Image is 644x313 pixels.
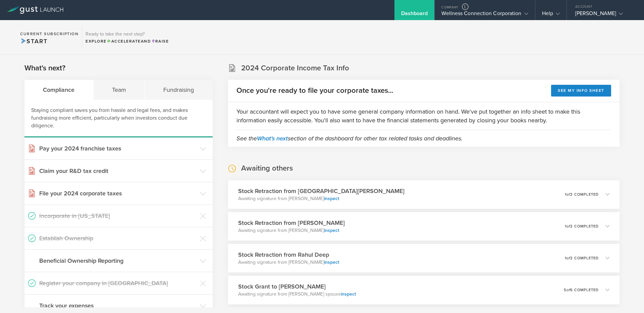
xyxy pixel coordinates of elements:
div: Compliance [24,80,94,100]
div: Wellness Connection Corporation [441,10,528,20]
p: Awaiting signature from [PERSON_NAME] spouse [238,291,356,298]
p: 1 2 completed [565,225,599,228]
a: inspect [324,196,339,201]
a: inspect [324,259,339,265]
a: What's next [257,135,288,142]
h3: Incorporate in [US_STATE] [39,211,197,220]
div: Team [94,80,145,100]
button: See my info sheet [551,85,611,97]
a: inspect [324,228,339,233]
h3: Stock Retraction from Rahul Deep [238,250,339,259]
h3: Pay your 2024 franchise taxes [39,144,197,153]
div: [PERSON_NAME] [575,10,632,20]
h3: Ready to take the next step? [86,32,169,37]
span: and [107,39,151,44]
h3: Track your expenses [39,301,197,310]
p: 1 2 completed [565,193,599,196]
p: Awaiting signature from [PERSON_NAME] [238,259,339,266]
h2: What's next? [24,63,65,73]
p: Awaiting signature from [PERSON_NAME] [238,227,345,234]
h3: Stock Grant to [PERSON_NAME] [238,282,356,291]
h3: Stock Retraction from [GEOGRAPHIC_DATA][PERSON_NAME] [238,187,405,195]
h3: Register your company in [GEOGRAPHIC_DATA] [39,279,197,288]
h2: 2024 Corporate Income Tax Info [241,63,349,73]
span: Raise [151,39,169,44]
span: Accelerate [107,39,141,44]
p: Your accountant will expect you to have some general company information on hand. We've put toget... [236,107,611,125]
em: of [567,288,570,292]
a: inspect [341,291,356,297]
p: 5 6 completed [564,288,599,292]
p: Awaiting signature from [PERSON_NAME] [238,195,405,202]
div: Fundraising [145,80,213,100]
div: Ready to take the next step?ExploreAccelerateandRaise [82,27,172,48]
h3: File your 2024 corporate taxes [39,189,197,198]
h3: Beneficial Ownership Reporting [39,256,197,265]
em: of [567,256,570,260]
em: See the section of the dashboard for other tax related tasks and deadlines. [236,135,463,142]
p: 1 2 completed [565,256,599,260]
div: Help [542,10,560,20]
h2: Once you're ready to file your corporate taxes... [236,86,393,96]
h3: Establish Ownership [39,234,197,243]
em: of [567,192,570,197]
div: Explore [86,38,169,44]
h3: Claim your R&D tax credit [39,167,197,175]
div: Staying compliant saves you from hassle and legal fees, and makes fundraising more efficient, par... [24,100,213,137]
h3: Stock Retraction from [PERSON_NAME] [238,218,345,227]
h2: Current Subscription [20,32,78,36]
h2: Awaiting others [241,164,293,173]
div: Dashboard [401,10,428,20]
span: Start [20,38,47,45]
em: of [567,224,570,229]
